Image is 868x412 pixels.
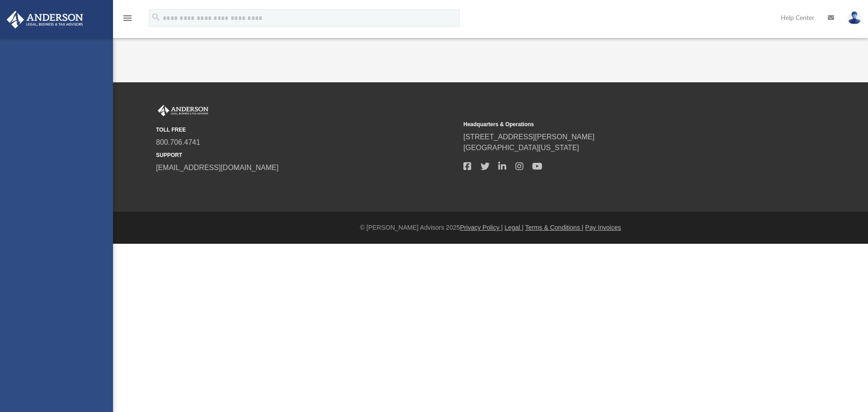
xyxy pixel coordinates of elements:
small: TOLL FREE [156,126,457,134]
img: Anderson Advisors Platinum Portal [4,11,86,28]
a: menu [122,17,133,24]
a: Legal | [505,224,524,231]
a: [GEOGRAPHIC_DATA][US_STATE] [463,144,579,152]
small: SUPPORT [156,151,457,159]
a: [STREET_ADDRESS][PERSON_NAME] [463,133,594,141]
a: [EMAIL_ADDRESS][DOMAIN_NAME] [156,164,278,171]
i: menu [122,13,133,24]
img: Anderson Advisors Platinum Portal [156,105,210,117]
i: search [151,12,161,22]
img: User Pic [848,11,861,24]
a: Privacy Policy | [460,224,503,231]
div: © [PERSON_NAME] Advisors 2025 [113,223,868,232]
a: Terms & Conditions | [525,224,584,231]
a: Pay Invoices [585,224,621,231]
small: Headquarters & Operations [463,120,764,128]
a: 800.706.4741 [156,138,200,146]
